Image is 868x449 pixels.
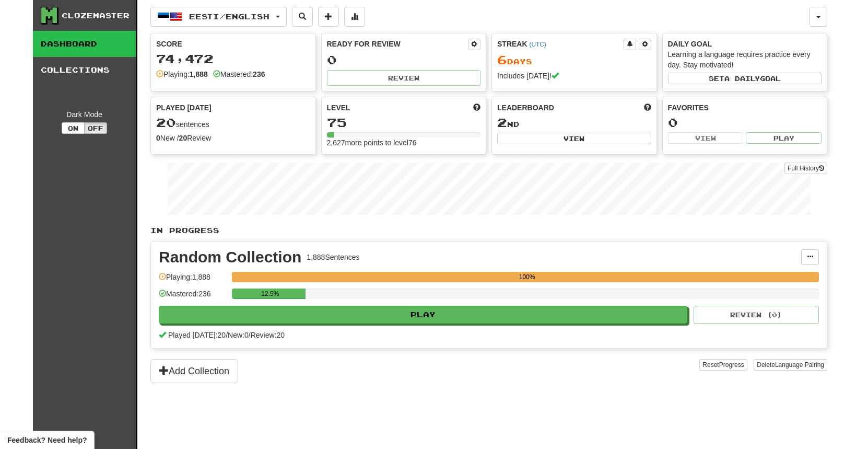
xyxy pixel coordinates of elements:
button: Add Collection [150,359,238,383]
strong: 20 [179,134,187,142]
button: On [62,122,85,134]
span: 2 [497,115,507,130]
div: Streak [497,39,624,49]
div: Includes [DATE]! [497,71,651,81]
div: Mastered: [213,69,265,79]
div: Mastered: 236 [159,289,227,306]
div: 0 [327,53,481,66]
div: Score [156,39,310,49]
div: Favorites [668,102,822,113]
button: View [497,133,651,144]
span: Score more points to level up [473,102,480,113]
strong: 236 [253,70,265,78]
div: Day s [497,53,651,67]
div: New / Review [156,133,310,143]
span: / [226,331,228,339]
span: 20 [156,115,176,130]
div: Playing: 1,888 [159,272,227,289]
span: a daily [724,75,760,82]
button: DeleteLanguage Pairing [754,359,827,371]
span: / [249,331,251,339]
div: 100% [235,272,819,282]
button: Review [327,70,481,86]
div: sentences [156,116,310,130]
span: 6 [497,52,507,67]
div: 74,472 [156,52,310,65]
button: Review (0) [694,306,819,324]
a: Dashboard [33,31,136,57]
div: nd [497,116,651,130]
div: Daily Goal [668,39,822,49]
strong: 1,888 [190,70,208,78]
span: New: 0 [228,331,249,339]
a: Full History [784,163,827,174]
button: Search sentences [292,7,313,27]
button: Play [746,132,822,144]
button: ResetProgress [699,359,747,371]
span: Played [DATE] [156,102,212,113]
button: Eesti/English [150,7,287,27]
span: Played [DATE]: 20 [168,331,226,339]
div: Random Collection [159,249,301,265]
button: Seta dailygoal [668,73,822,84]
div: 2,627 more points to level 76 [327,137,481,148]
span: This week in points, UTC [644,102,651,113]
div: Clozemaster [62,10,130,21]
div: 75 [327,116,481,129]
span: Open feedback widget [7,435,87,445]
button: Play [159,306,687,324]
button: More stats [344,7,365,27]
span: Progress [719,361,744,369]
button: View [668,132,744,144]
div: 12.5% [235,289,305,299]
span: Language Pairing [775,361,824,369]
span: Level [327,102,350,113]
div: 1,888 Sentences [307,252,359,262]
span: Leaderboard [497,102,554,113]
div: Learning a language requires practice every day. Stay motivated! [668,49,822,70]
div: 0 [668,116,822,129]
a: Collections [33,57,136,83]
p: In Progress [150,225,827,236]
span: Review: 20 [251,331,285,339]
div: Playing: [156,69,208,79]
button: Off [84,122,107,134]
a: (UTC) [529,41,546,48]
span: Eesti / English [189,12,269,21]
strong: 0 [156,134,160,142]
button: Add sentence to collection [318,7,339,27]
div: Dark Mode [41,109,128,120]
div: Ready for Review [327,39,468,49]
